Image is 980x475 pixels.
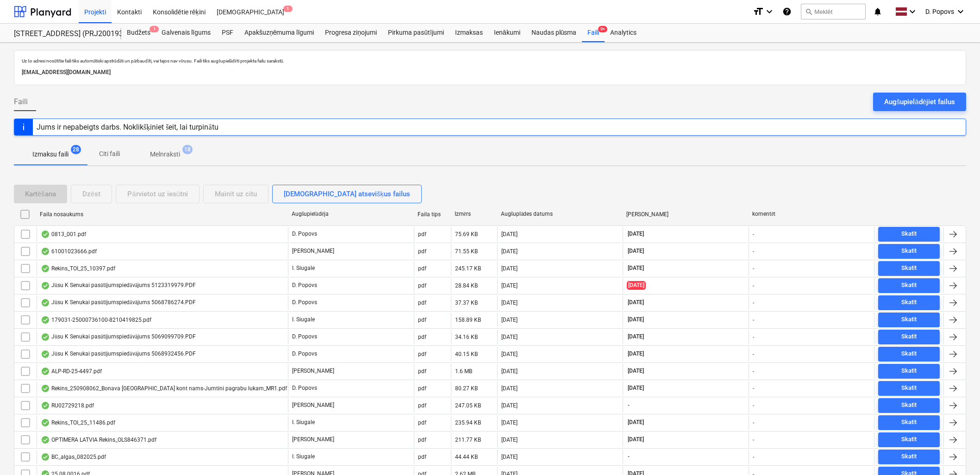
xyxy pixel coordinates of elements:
div: OCR pabeigts [41,316,50,324]
i: format_size [753,6,764,17]
span: [DATE] [627,350,645,358]
div: Skatīt [901,246,917,256]
div: Galvenais līgums [156,24,216,42]
div: Augšuplādes datums [501,211,619,218]
div: - [753,248,754,255]
p: D. Popovs [292,281,317,289]
i: keyboard_arrow_down [764,6,775,17]
p: D. Popovs [292,230,317,238]
div: Rekins_250908062_Bonava [GEOGRAPHIC_DATA] kont nams-Jumtini pagrabu lukam_MR1.pdf [41,385,287,392]
div: [DATE] [501,351,518,357]
span: [DATE] [627,281,646,290]
button: Augšupielādējiet failus [873,93,966,111]
div: Faila nosaukums [40,211,284,218]
div: Chat Widget [934,431,980,475]
div: Rekins_TOI_25_10397.pdf [41,265,115,272]
div: [DATE] [501,419,518,426]
div: OCR pabeigts [41,436,50,444]
a: Analytics [605,24,642,42]
button: Skatīt [878,398,940,413]
div: Naudas plūsma [526,24,582,42]
p: Citi faili [98,149,120,159]
div: pdf [418,402,426,409]
div: 158.89 KB [455,317,481,323]
div: Jūsu K Senukai pasūtījumspiedāvājums 5123319979.PDF [41,282,196,289]
a: Apakšuzņēmuma līgumi [239,24,319,42]
span: [DATE] [627,436,645,444]
p: [PERSON_NAME] [292,436,334,444]
div: Augšupielādējiet failus [884,96,955,108]
p: [EMAIL_ADDRESS][DOMAIN_NAME] [22,68,958,77]
div: Skatīt [901,400,917,411]
span: [DATE] [627,333,645,341]
div: OCR pabeigts [41,299,50,306]
div: Skatīt [901,434,917,445]
button: Skatīt [878,227,940,242]
div: pdf [418,419,426,426]
button: Skatīt [878,330,940,344]
span: [DATE] [627,264,645,272]
button: Skatīt [878,415,940,430]
i: notifications [873,6,882,17]
div: 1.6 MB [455,368,472,375]
div: Augšupielādēja [292,211,410,218]
div: Faili [582,24,605,42]
button: [DEMOGRAPHIC_DATA] atsevišķus failus [272,185,422,203]
div: OCR pabeigts [41,419,50,426]
div: - [753,282,754,289]
div: Skatīt [901,280,917,291]
div: OCR pabeigts [41,453,50,461]
a: Izmaksas [449,24,488,42]
div: - [753,317,754,323]
p: I. Siugale [292,316,315,324]
button: Meklēt [801,4,866,19]
span: [DATE] [627,247,645,255]
span: [DATE] [627,419,645,426]
span: 28 [71,145,81,154]
div: 71.55 KB [455,248,478,255]
div: PSF [216,24,239,42]
div: 40.15 KB [455,351,478,357]
button: Skatīt [878,295,940,310]
a: Progresa ziņojumi [319,24,382,42]
div: [DATE] [501,265,518,272]
div: - [753,437,754,443]
div: 34.16 KB [455,334,478,340]
div: Faila tips [418,211,447,218]
i: Zināšanu pamats [782,6,792,17]
div: 80.27 KB [455,385,478,392]
div: Rekins_TOI_25_11486.pdf [41,419,115,426]
div: pdf [418,282,426,289]
div: 235.94 KB [455,419,481,426]
div: - [753,385,754,392]
div: OCR pabeigts [41,385,50,392]
div: OCR pabeigts [41,248,50,255]
div: [DATE] [501,231,518,237]
div: Skatīt [901,383,917,394]
div: 44.44 KB [455,454,478,460]
a: Ienākumi [488,24,526,42]
span: 18 [182,145,193,154]
div: - [753,368,754,375]
span: [DATE] [627,384,645,392]
div: RU02729218.pdf [41,402,94,409]
button: Skatīt [878,244,940,259]
div: Skatīt [901,331,917,342]
p: [PERSON_NAME] [292,247,334,255]
div: Pirkuma pasūtījumi [382,24,449,42]
div: pdf [418,317,426,323]
div: - [753,454,754,460]
div: [DATE] [501,437,518,443]
div: pdf [418,265,426,272]
div: pdf [418,454,426,460]
div: Skatīt [901,314,917,325]
span: [DATE] [627,316,645,324]
button: Skatīt [878,261,940,276]
div: Budžets [121,24,156,42]
p: D. Popovs [292,384,317,392]
div: Skatīt [901,297,917,308]
div: OCR pabeigts [41,265,50,272]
